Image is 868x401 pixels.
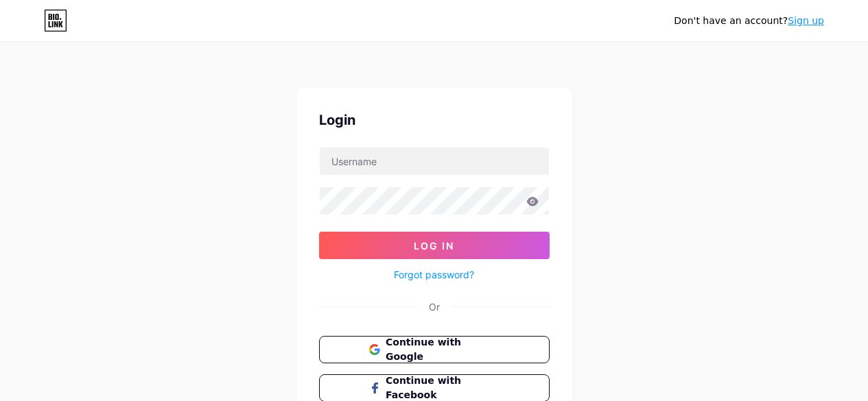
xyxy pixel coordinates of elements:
div: Login [319,110,550,130]
span: Continue with Google [386,335,499,364]
div: Don't have an account? [674,14,824,28]
a: Forgot password? [394,267,474,282]
a: Sign up [788,15,824,26]
span: Log In [414,240,454,252]
button: Log In [319,232,550,259]
div: Or [429,300,440,314]
button: Continue with Google [319,336,550,363]
input: Username [320,147,549,175]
